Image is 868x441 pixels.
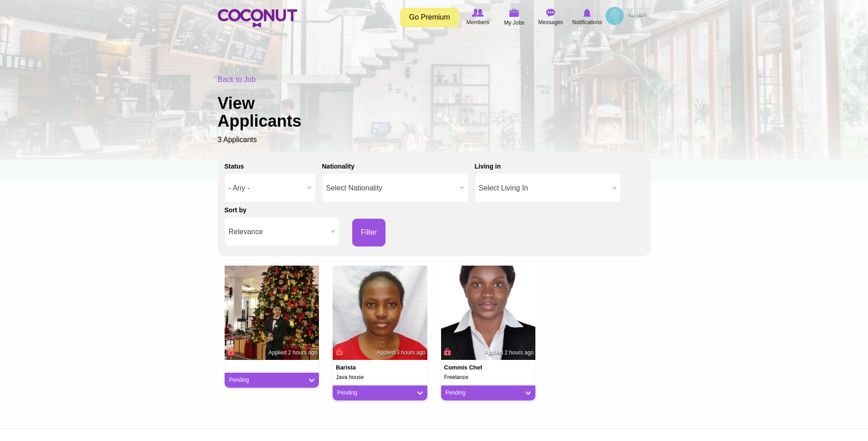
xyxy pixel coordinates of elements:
h4: barista [336,364,389,371]
img: Browse Members [472,9,483,17]
a: My Jobs My Jobs [496,7,533,28]
h5: Freelance [444,374,533,380]
h1: View Applicants [218,94,332,130]
h4: Commis Chef [444,364,497,371]
div: 3 Applicants [218,75,651,145]
a: Browse Members Members [460,7,496,28]
label: Living in [475,162,501,171]
a: Go Premium [400,8,459,27]
img: My Jobs [509,9,519,17]
span: Connect to Unlock the Profile [443,347,451,356]
a: Messages Messages [533,7,569,28]
a: Back to Job [218,76,256,83]
a: Pending [446,389,531,397]
span: My Jobs [504,18,524,27]
img: Home [218,9,297,27]
span: Messages [538,18,563,27]
span: Members [466,18,489,27]
label: Nationality [322,162,355,171]
label: Sort by [225,205,247,215]
a: العربية [624,7,651,25]
span: Connect to Unlock the Profile [226,347,235,356]
label: Status [225,162,244,171]
img: Messages [546,9,555,17]
a: Pending [337,389,423,397]
span: Relevance [229,217,327,246]
a: Pending [229,376,315,384]
img: Ali Yılmazçelik's picture [225,266,319,360]
span: Connect to Unlock the Profile [334,347,343,356]
span: - Any - [229,174,303,203]
button: Filter [352,219,386,246]
span: Select Nationality [326,174,456,203]
img: Lucy Muthoni's picture [333,266,427,360]
a: Notifications Notifications [569,7,606,28]
h5: Java house [336,374,424,380]
img: NAMATOVU SHAKIRAH's picture [441,266,536,360]
span: Select Living In [479,174,609,203]
span: Notifications [572,18,602,27]
img: Notifications [583,9,591,17]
